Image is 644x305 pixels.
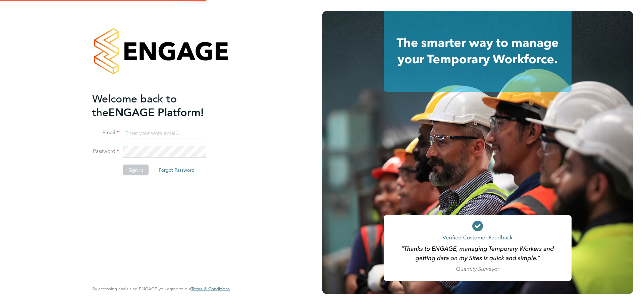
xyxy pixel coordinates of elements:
h2: ENGAGE Platform! [92,92,223,119]
button: Sign In [123,165,149,175]
input: Enter your work email... [123,127,206,139]
label: Password [92,148,119,155]
label: Email [92,129,119,136]
span: Welcome back to the [92,92,177,119]
span: By accessing and using ENGAGE you agree to our [92,286,230,292]
button: Forgot Password [153,165,200,175]
a: Terms & Conditions [191,286,230,292]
